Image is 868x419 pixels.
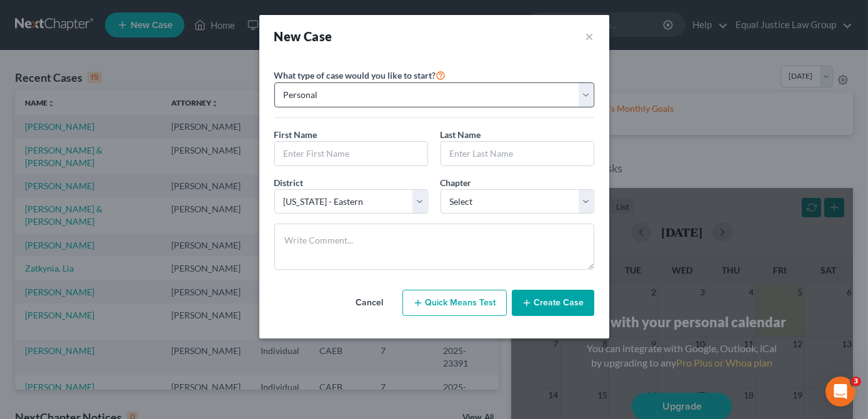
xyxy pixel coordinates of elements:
input: Enter Last Name [441,142,594,165]
button: Quick Means Test [402,290,507,316]
span: First Name [274,129,317,140]
strong: New Case [274,29,332,44]
button: Cancel [342,290,397,315]
label: What type of case would you like to start? [274,67,446,82]
span: 3 [851,377,861,387]
iframe: Intercom live chat [826,377,856,407]
span: Chapter [441,177,472,188]
button: Create Case [512,290,594,316]
button: × [586,27,594,45]
span: Last Name [441,129,481,140]
span: District [274,177,304,188]
input: Enter First Name [275,142,427,165]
